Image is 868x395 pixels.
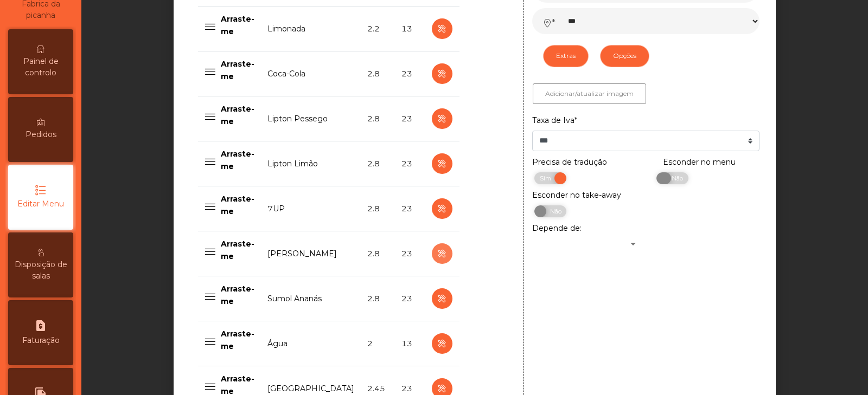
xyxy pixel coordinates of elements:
[261,7,361,51] td: Limonada
[221,328,254,352] p: Arraste-me
[395,276,425,321] td: 23
[221,13,254,37] p: Arraste-me
[261,141,361,186] td: Lipton Limão
[395,231,425,276] td: 23
[25,129,56,140] span: Pedidos
[221,58,254,82] p: Arraste-me
[17,198,64,210] span: Editar Menu
[395,321,425,366] td: 13
[11,56,71,79] span: Painel de controlo
[11,259,71,282] span: Disposição de salas
[221,148,254,172] p: Arraste-me
[361,186,395,231] td: 2.8
[22,335,60,346] span: Faturação
[395,141,425,186] td: 23
[261,276,361,321] td: Sumol Ananás
[361,276,395,321] td: 2.8
[261,51,361,96] td: Coca-Cola
[261,231,361,276] td: [PERSON_NAME]
[395,96,425,141] td: 23
[221,283,254,307] p: Arraste-me
[221,103,254,127] p: Arraste-me
[600,45,649,67] button: Opções
[532,190,621,201] label: Esconder no take-away
[662,172,690,184] span: Não
[261,321,361,366] td: Água
[261,186,361,231] td: 7UP
[261,96,361,141] td: Lipton Pessego
[395,51,425,96] td: 23
[361,231,395,276] td: 2.8
[540,205,567,217] span: Não
[533,83,646,104] button: Adicionar/atualizar imagem
[543,45,589,67] button: Extras
[663,157,736,168] label: Esconder no menu
[221,238,254,262] p: Arraste-me
[532,223,582,234] label: Depende de:
[361,141,395,186] td: 2.8
[533,172,560,184] span: Sim
[221,193,254,217] p: Arraste-me
[361,51,395,96] td: 2.8
[34,319,47,332] i: request_page
[361,96,395,141] td: 2.8
[532,157,607,168] label: Precisa de tradução
[361,321,395,366] td: 2
[532,115,577,126] label: Taxa de Iva*
[395,7,425,51] td: 13
[395,186,425,231] td: 23
[361,7,395,51] td: 2.2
